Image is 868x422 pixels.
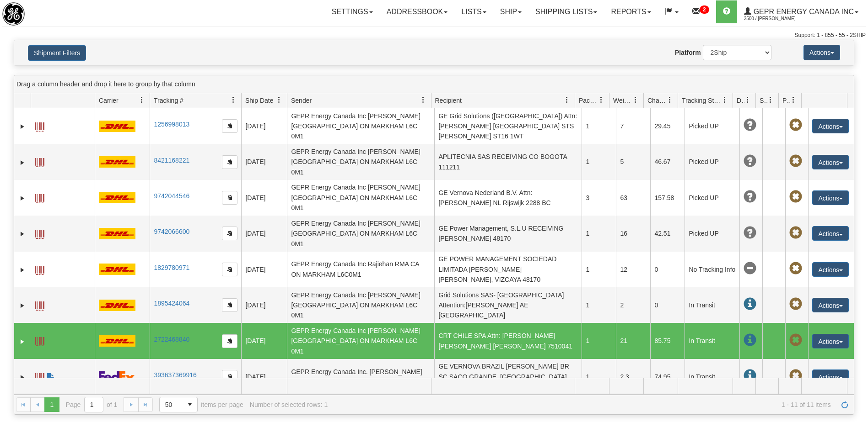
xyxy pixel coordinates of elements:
button: Actions [812,334,849,348]
td: [DATE] [241,252,287,287]
span: Page 1 [44,397,59,412]
td: APLITECNIA SAS RECEIVING CO BOGOTA 111211 [434,144,582,179]
td: 2 [616,287,650,323]
a: Expand [18,229,27,238]
span: Shipment Issues [760,96,767,105]
a: Expand [18,158,27,167]
span: In Transit [744,298,756,311]
a: Label [35,297,44,312]
span: Pickup Not Assigned [789,334,802,347]
a: Addressbook [380,0,455,23]
td: [DATE] [241,323,287,359]
a: Weight filter column settings [628,92,643,108]
td: GEPR Energy Canada Inc. [PERSON_NAME] CA ON [PERSON_NAME] L6C 0M1 [287,359,434,395]
td: 5 [616,144,650,179]
a: Expand [18,194,27,203]
span: 2500 / [PERSON_NAME] [744,14,813,23]
a: 2 [685,0,716,23]
a: Ship Date filter column settings [271,92,287,108]
div: grid grouping header [14,75,854,93]
button: Copy to clipboard [222,263,237,276]
td: 29.45 [650,108,685,144]
td: GE POWER MANAGEMENT SOCIEDAD LIMITADA [PERSON_NAME] [PERSON_NAME], VIZCAYA 48170 [434,252,582,287]
img: 7 - DHL_Worldwide [99,156,135,168]
div: Number of selected rows: 1 [250,401,328,408]
a: Expand [18,301,27,310]
a: Ship [493,0,528,23]
td: [DATE] [241,108,287,144]
a: Charge filter column settings [662,92,678,108]
span: Recipient [435,96,462,105]
button: Actions [812,119,849,133]
div: Support: 1 - 855 - 55 - 2SHIP [2,32,866,39]
span: GEPR Energy Canada Inc [751,8,854,16]
td: 2.3 [616,359,650,395]
a: 1829780971 [154,264,189,271]
td: [DATE] [241,359,287,395]
span: Weight [613,96,632,105]
a: Label [35,190,44,205]
sup: 2 [700,5,709,14]
button: Shipment Filters [28,45,86,61]
img: 7 - DHL_Worldwide [99,192,135,203]
a: Commercial Invoice [46,369,55,384]
td: 0 [650,287,685,323]
span: Pickup Not Assigned [789,298,802,311]
td: GEPR Energy Canada Inc Rajiehan RMA CA ON MARKHAM L6C0M1 [287,252,434,287]
a: Label [35,262,44,276]
span: Pickup Not Assigned [789,119,802,132]
td: 1 [582,359,616,395]
td: [DATE] [241,180,287,216]
a: Pickup Status filter column settings [786,92,801,108]
a: Expand [18,122,27,131]
td: GEPR Energy Canada Inc [PERSON_NAME] [GEOGRAPHIC_DATA] ON MARKHAM L6C 0M1 [287,216,434,251]
a: Tracking # filter column settings [226,92,241,108]
span: Page of 1 [66,397,118,412]
a: Label [35,154,44,169]
td: 7 [616,108,650,144]
button: Copy to clipboard [222,370,237,384]
span: 50 [165,400,177,409]
img: 7 - DHL_Worldwide [99,121,135,132]
a: Label [35,118,44,133]
span: Tracking # [154,96,183,105]
img: 7 - DHL_Worldwide [99,228,135,239]
span: select [183,397,197,412]
td: In Transit [685,287,739,323]
span: 1 - 11 of 11 items [334,401,831,408]
a: Reports [604,0,658,23]
td: GEPR Energy Canada Inc [PERSON_NAME] [GEOGRAPHIC_DATA] ON MARKHAM L6C 0M1 [287,323,434,359]
td: 1 [582,216,616,251]
span: In Transit [744,369,756,382]
a: 1895424064 [154,300,189,307]
span: Tracking Status [682,96,722,105]
span: Ship Date [245,96,273,105]
span: In Transit [744,334,756,347]
a: Packages filter column settings [593,92,609,108]
span: Pickup Not Assigned [789,227,802,239]
a: Expand [18,337,27,346]
button: Actions [803,45,840,60]
a: GEPR Energy Canada Inc 2500 / [PERSON_NAME] [737,0,865,23]
td: 12 [616,252,650,287]
td: 157.58 [650,180,685,216]
td: [DATE] [241,144,287,179]
a: 9742066600 [154,228,189,235]
button: Copy to clipboard [222,119,237,133]
td: GE VERNOVA BRAZIL [PERSON_NAME] BR SC SACO GRANDE, [GEOGRAPHIC_DATA] 88032-005 [434,359,582,395]
a: 9742044546 [154,192,189,200]
img: logo2500.jpg [2,2,25,26]
button: Copy to clipboard [222,155,237,169]
td: 3 [582,180,616,216]
span: Pickup Not Assigned [789,155,802,168]
span: Sender [291,96,312,105]
td: Picked UP [685,144,739,179]
td: 74.95 [650,359,685,395]
td: [DATE] [241,287,287,323]
a: Lists [454,0,493,23]
button: Copy to clipboard [222,334,237,348]
td: 1 [582,323,616,359]
img: 7 - DHL_Worldwide [99,264,135,275]
td: 63 [616,180,650,216]
span: Delivery Status [737,96,744,105]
